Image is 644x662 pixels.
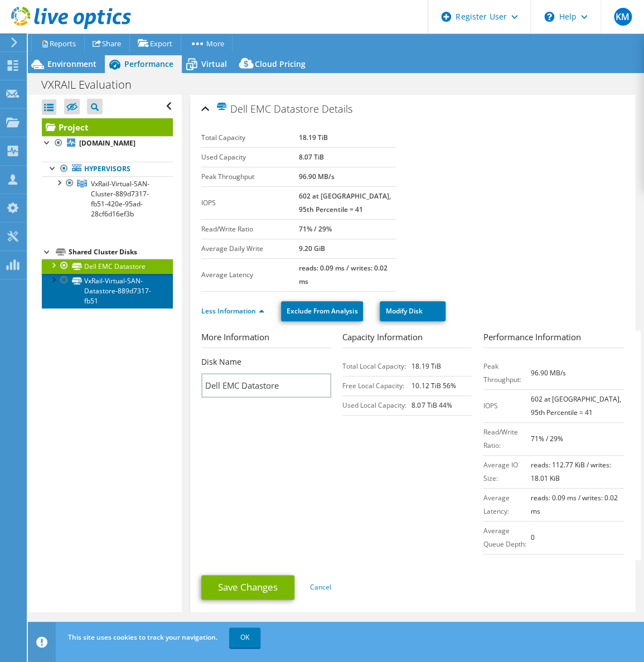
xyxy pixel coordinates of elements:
[255,59,306,69] span: Cloud Pricing
[91,179,149,219] span: VxRail-Virtual-SAN-Cluster-889d7317-fb51-420e-95ad-28cf6d16ef3b
[530,434,563,443] b: 71% / 29%
[483,356,530,389] td: Peak Throughput:
[181,35,233,52] a: More
[47,59,96,69] span: Environment
[31,35,85,52] a: Reports
[530,460,611,483] b: reads: 112.77 KiB / writes: 18.01 KiB
[299,172,335,181] b: 96.90 MB/s
[201,269,298,281] label: Average Latency
[411,381,456,390] b: 10.12 TiB 56%
[201,331,331,348] h3: More Information
[411,361,440,371] b: 18.19 TiB
[69,245,173,259] div: Shared Cluster Disks
[201,575,294,600] a: Save Changes
[342,376,411,395] td: Free Local Capacity:
[342,331,472,348] h3: Capacity Information
[201,171,298,182] label: Peak Throughput
[483,521,530,554] td: Average Queue Depth:
[68,632,217,642] span: This site uses cookies to track your navigation.
[201,306,264,316] a: Less Information
[201,243,298,254] label: Average Daily Write
[42,176,173,221] a: VxRail-Virtual-SAN-Cluster-889d7317-fb51-420e-95ad-28cf6d16ef3b
[42,118,173,136] a: Project
[42,259,173,273] a: Dell EMC Datastore
[483,389,530,422] td: IOPS
[530,394,621,417] b: 602 at [GEOGRAPHIC_DATA], 95th Percentile = 41
[299,191,391,214] b: 602 at [GEOGRAPHIC_DATA], 95th Percentile = 41
[281,301,363,321] a: Exclude From Analysis
[299,263,388,286] b: reads: 0.09 ms / writes: 0.02 ms
[530,533,534,542] b: 0
[342,356,411,376] td: Total Local Capacity:
[530,493,617,516] b: reads: 0.09 ms / writes: 0.02 ms
[36,79,149,91] h1: VXRAIL Evaluation
[299,224,332,234] b: 71% / 29%
[530,368,565,378] b: 96.90 MB/s
[129,35,181,52] a: Export
[79,138,135,148] b: [DOMAIN_NAME]
[411,400,452,410] b: 8.07 TiB 44%
[342,395,411,415] td: Used Local Capacity:
[42,136,173,151] a: [DOMAIN_NAME]
[483,455,530,488] td: Average IO Size:
[201,224,298,235] label: Read/Write Ratio
[299,133,328,142] b: 18.19 TiB
[84,35,130,52] a: Share
[42,162,173,176] a: Hypervisors
[310,582,331,592] a: Cancel
[201,197,298,209] label: IOPS
[229,627,260,647] a: OK
[201,59,227,69] span: Virtual
[299,152,324,162] b: 8.07 TiB
[201,152,298,163] label: Used Capacity
[380,301,446,321] a: Modify Disk
[614,8,632,26] span: KM
[124,59,173,69] span: Performance
[201,132,298,143] label: Total Capacity
[299,244,325,253] b: 9.20 GiB
[483,331,624,348] h3: Performance Information
[483,422,530,455] td: Read/Write Ratio:
[544,12,554,22] svg: \n
[216,102,319,115] span: Dell EMC Datastore
[42,273,173,308] a: VxRail-Virtual-SAN-Datastore-889d7317-fb51
[483,488,530,521] td: Average Latency:
[322,102,352,115] span: Details
[201,356,241,368] label: Disk Name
